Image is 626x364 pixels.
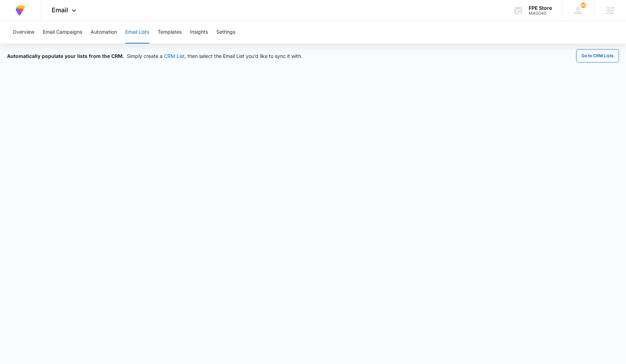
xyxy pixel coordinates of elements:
button: Templates [158,21,182,44]
div: Simply create a , then select the Email List you’d like to sync it with. [7,52,302,60]
button: Go to CRM Lists [576,49,619,62]
div: notifications count [580,2,586,8]
button: Overview [13,21,34,44]
button: Insights [190,21,208,44]
span: Automatically populate your lists from the CRM. [7,53,124,59]
button: Email Campaigns [43,21,82,44]
button: Email Lists [125,21,149,44]
button: Automation [91,21,117,44]
span: 2638 [580,2,586,8]
button: Settings [216,21,235,44]
span: Email [52,6,68,14]
div: account id [529,11,552,16]
div: account name [529,5,552,11]
a: CRM List [164,53,185,59]
img: Volusion [14,4,27,17]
